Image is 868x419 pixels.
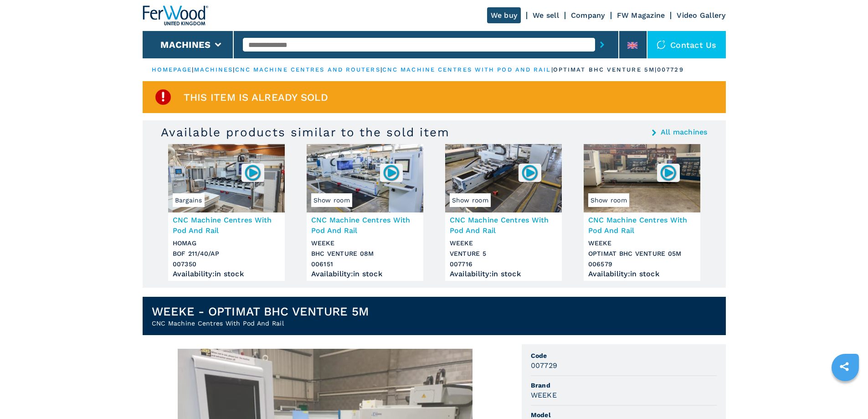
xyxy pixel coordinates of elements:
a: cnc machine centres and routers [235,66,380,73]
a: We buy [487,7,521,23]
iframe: Chat [829,378,861,412]
p: 007729 [657,66,684,74]
span: | [233,66,235,73]
h3: HOMAG BOF 211/40/AP 007350 [173,238,280,269]
a: CNC Machine Centres With Pod And Rail WEEKE OPTIMAT BHC VENTURE 05MShow room006579CNC Machine Cen... [584,144,700,281]
h2: CNC Machine Centres With Pod And Rail [152,319,370,328]
h1: WEEKE - OPTIMAT BHC VENTURE 5M [152,304,370,319]
a: FW Magazine [617,11,665,20]
img: Contact us [657,40,666,49]
img: 007350 [244,164,262,181]
span: Show room [450,193,491,207]
h3: WEEKE OPTIMAT BHC VENTURE 05M 006579 [588,238,696,269]
h3: 007729 [531,360,558,371]
div: Availability : in stock [450,272,557,276]
a: Video Gallery [677,11,725,20]
span: Show room [311,193,352,207]
span: Bargains [173,193,205,207]
a: Company [571,11,605,20]
a: sharethis [833,355,856,378]
h3: CNC Machine Centres With Pod And Rail [311,215,419,236]
span: | [551,66,553,73]
h3: Available products similar to the sold item [161,125,450,140]
div: Contact us [647,31,726,58]
img: 007716 [521,164,539,181]
img: CNC Machine Centres With Pod And Rail WEEKE VENTURE 5 [445,144,562,212]
a: All machines [661,129,708,136]
a: cnc machine centres with pod and rail [382,66,551,73]
img: CNC Machine Centres With Pod And Rail HOMAG BOF 211/40/AP [168,144,285,212]
span: Brand [531,381,717,390]
a: CNC Machine Centres With Pod And Rail HOMAG BOF 211/40/APBargains007350CNC Machine Centres With P... [168,144,285,281]
div: Availability : in stock [311,272,419,276]
span: Code [531,351,717,360]
button: Machines [160,39,211,50]
h3: WEEKE VENTURE 5 007716 [450,238,557,269]
h3: CNC Machine Centres With Pod And Rail [173,215,280,236]
img: CNC Machine Centres With Pod And Rail WEEKE OPTIMAT BHC VENTURE 05M [584,144,700,212]
a: CNC Machine Centres With Pod And Rail WEEKE BHC VENTURE 08MShow room006151CNC Machine Centres Wit... [307,144,423,281]
a: machines [194,66,233,73]
img: 006579 [659,164,677,181]
span: Show room [588,193,629,207]
a: HOMEPAGE [152,66,192,73]
img: CNC Machine Centres With Pod And Rail WEEKE BHC VENTURE 08M [307,144,423,212]
h3: WEEKE [531,390,557,400]
a: We sell [533,11,559,20]
span: This item is already sold [184,92,328,103]
h3: CNC Machine Centres With Pod And Rail [588,215,696,236]
p: optimat bhc venture 5m | [553,66,657,74]
button: submit-button [595,34,609,55]
h3: CNC Machine Centres With Pod And Rail [450,215,557,236]
div: Availability : in stock [588,272,696,276]
div: Availability : in stock [173,272,280,276]
a: CNC Machine Centres With Pod And Rail WEEKE VENTURE 5Show room007716CNC Machine Centres With Pod ... [445,144,562,281]
img: 006151 [382,164,400,181]
span: | [192,66,194,73]
img: SoldProduct [154,88,172,106]
img: Ferwood [143,5,208,26]
h3: WEEKE BHC VENTURE 08M 006151 [311,238,419,269]
span: | [380,66,382,73]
